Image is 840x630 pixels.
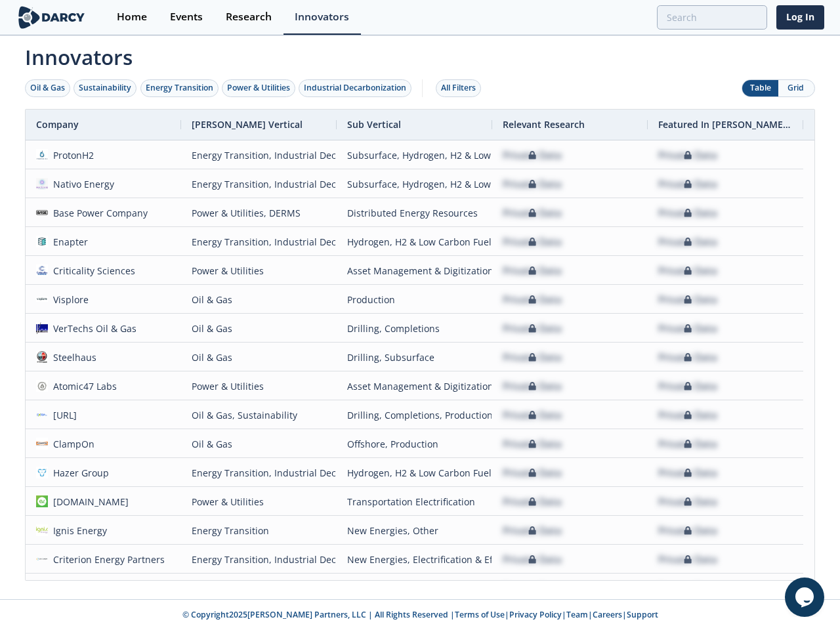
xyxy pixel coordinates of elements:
[192,516,326,545] div: Energy Transition
[436,79,481,97] button: All Filters
[304,82,406,94] div: Industrial Decarbonization
[48,401,77,429] div: [URL]
[295,12,349,22] div: Innovators
[48,574,154,602] div: ClearVue Technologies
[776,5,824,30] a: Log In
[503,141,562,169] div: Private Data
[36,380,48,392] img: 7ae5637c-d2e6-46e0-a460-825a80b343d2
[347,228,482,256] div: Hydrogen, H2 & Low Carbon Fuels
[503,285,562,314] div: Private Data
[48,430,95,458] div: ClampOn
[658,401,717,429] div: Private Data
[503,574,562,602] div: Private Data
[347,545,482,574] div: New Energies, Electrification & Efficiency
[658,459,717,487] div: Private Data
[658,574,717,602] div: Private Data
[36,264,48,276] img: f59c13b7-8146-4c0f-b540-69d0cf6e4c34
[347,118,401,131] span: Sub Vertical
[48,170,115,198] div: Nativo Energy
[36,236,48,247] img: 1610735133938-Enapter.png
[347,285,482,314] div: Production
[347,488,482,516] div: Transportation Electrification
[30,82,65,94] div: Oil & Gas
[658,488,717,516] div: Private Data
[192,170,326,198] div: Energy Transition, Industrial Decarbonization, Oil & Gas
[503,459,562,487] div: Private Data
[658,314,717,343] div: Private Data
[658,257,717,285] div: Private Data
[48,459,110,487] div: Hazer Group
[18,609,822,621] p: © Copyright 2025 [PERSON_NAME] Partners, LLC | All Rights Reserved | | | | |
[509,609,562,620] a: Privacy Policy
[566,609,588,620] a: Team
[48,228,89,256] div: Enapter
[657,5,767,30] input: Advanced Search
[503,118,585,131] span: Relevant Research
[658,430,717,458] div: Private Data
[299,79,411,97] button: Industrial Decarbonization
[658,170,717,198] div: Private Data
[192,257,326,285] div: Power & Utilities
[347,141,482,169] div: Subsurface, Hydrogen, H2 & Low Carbon Fuels
[658,199,717,227] div: Private Data
[503,372,562,400] div: Private Data
[503,430,562,458] div: Private Data
[25,79,70,97] button: Oil & Gas
[658,516,717,545] div: Private Data
[36,118,79,131] span: Company
[658,228,717,256] div: Private Data
[226,12,272,22] div: Research
[192,343,326,371] div: Oil & Gas
[347,372,482,400] div: Asset Management & Digitization
[347,257,482,285] div: Asset Management & Digitization
[503,314,562,343] div: Private Data
[347,401,482,429] div: Drilling, Completions, Production, Flaring
[36,351,48,363] img: steelhausinc.com.png
[658,285,717,314] div: Private Data
[48,372,117,400] div: Atomic47 Labs
[347,314,482,343] div: Drilling, Completions
[778,80,814,96] button: Grid
[36,207,48,219] img: d90f63b1-a088-44e9-a846-ea9cce8d3e08
[658,372,717,400] div: Private Data
[347,459,482,487] div: Hydrogen, H2 & Low Carbon Fuels
[227,82,290,94] div: Power & Utilities
[36,553,48,565] img: 1643292193689-CEP%2520Logo_PNG%5B1%5D.webp
[192,401,326,429] div: Oil & Gas, Sustainability
[192,199,326,227] div: Power & Utilities, DERMS
[627,609,658,620] a: Support
[503,257,562,285] div: Private Data
[48,314,137,343] div: VerTechs Oil & Gas
[192,228,326,256] div: Energy Transition, Industrial Decarbonization
[658,141,717,169] div: Private Data
[192,574,326,602] div: Power & Utilities
[36,322,48,334] img: 1613507502523-vertechs.jfif
[48,141,94,169] div: ProtonH2
[742,80,778,96] button: Table
[347,516,482,545] div: New Energies, Other
[48,343,97,371] div: Steelhaus
[455,609,505,620] a: Terms of Use
[16,6,87,29] img: logo-wide.svg
[503,170,562,198] div: Private Data
[140,79,219,97] button: Energy Transition
[48,285,89,314] div: Visplore
[16,37,824,72] span: Innovators
[347,343,482,371] div: Drilling, Subsurface
[117,12,147,22] div: Home
[593,609,622,620] a: Careers
[503,516,562,545] div: Private Data
[192,372,326,400] div: Power & Utilities
[441,82,476,94] div: All Filters
[192,285,326,314] div: Oil & Gas
[36,409,48,421] img: ea980f56-d14e-43ae-ac21-4d173c6edf7c
[658,118,793,131] span: Featured In [PERSON_NAME] Live
[36,495,48,507] img: ev.energy.png
[73,79,136,97] button: Sustainability
[192,545,326,574] div: Energy Transition, Industrial Decarbonization
[503,199,562,227] div: Private Data
[48,257,136,285] div: Criticality Sciences
[48,516,108,545] div: Ignis Energy
[503,228,562,256] div: Private Data
[503,343,562,371] div: Private Data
